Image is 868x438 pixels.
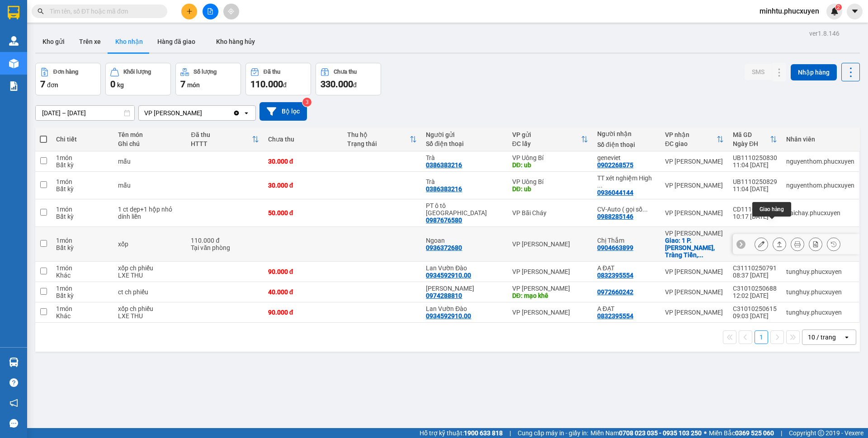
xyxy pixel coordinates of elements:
th: Toggle SortBy [343,127,422,151]
span: notification [9,399,18,407]
div: Nhân viên [786,136,854,143]
div: 0386383216 [426,185,462,193]
span: question-circle [9,378,18,387]
div: Số điện thoại [597,141,656,148]
span: caret-down [851,7,859,15]
div: VP [PERSON_NAME] [665,230,724,237]
div: nguyenthom.phucxuyen [786,158,854,165]
span: minhtu.phucxuyen [752,5,826,17]
div: 0988285146 [597,213,633,220]
span: ... [698,251,703,259]
button: 1 [755,330,768,344]
div: 0934592910.00 [426,272,471,279]
th: Toggle SortBy [660,127,728,151]
div: Tại văn phòng [191,244,259,251]
div: Đã thu [191,131,251,138]
span: đ [283,81,287,89]
div: 1 món [56,178,109,185]
div: tunghuy.phucxuyen [786,288,854,296]
strong: 0708 023 035 - 0935 103 250 [619,429,702,437]
svg: Clear value [233,109,240,117]
div: 30.000 đ [268,182,338,189]
span: ⚪️ [704,431,707,435]
div: VP gửi [512,131,581,138]
div: Lan Vườn Đào [426,264,503,272]
span: Kho hàng hủy [216,38,255,45]
div: VP Uông Bí [512,154,588,161]
div: 1 món [56,154,109,161]
div: Giao: 1 P. Lê Phụng Hiểu, Tràng Tiền, Hoàn Kiếm, Hà Nội, Việt Nam [665,237,724,259]
div: VP [PERSON_NAME] [665,182,724,189]
div: xốp ch phiếu [118,264,182,272]
span: 2 [837,4,840,10]
span: search [38,8,44,14]
th: Toggle SortBy [728,127,782,151]
div: 0934592910.00 [426,312,471,320]
div: VP [PERSON_NAME] [665,288,724,296]
div: DĐ: mạo khê [512,292,588,299]
button: Khối lượng0kg [105,63,171,95]
div: 0832395554 [597,272,633,279]
div: 11:04 [DATE] [733,161,777,169]
div: 08:37 [DATE] [733,272,777,279]
div: 0972660242 [597,288,633,296]
button: Đơn hàng7đơn [35,63,101,95]
span: 0 [110,79,115,89]
div: 0902268575 [597,161,633,169]
input: Select a date range. [36,106,134,120]
button: Kho nhận [108,31,150,52]
div: 40.000 đ [268,288,338,296]
div: 0936044144 [597,189,633,196]
div: Trạng thái [347,140,410,147]
div: Đã thu [264,69,280,75]
strong: 1900 633 818 [464,429,503,437]
div: VP [PERSON_NAME] [665,268,724,275]
div: 1 món [56,285,109,292]
div: Thu hộ [347,131,410,138]
div: xốp ch phiếu [118,305,182,312]
div: 1 món [56,305,109,312]
span: 110.000 [250,79,283,89]
div: A ĐẠT [597,264,656,272]
span: 7 [40,79,45,89]
div: Khối lượng [123,69,151,75]
div: Lan Vườn Đào [426,305,503,312]
div: VP [PERSON_NAME] [665,309,724,316]
span: Miền Nam [590,428,702,438]
div: ct ch phiếu [118,288,182,296]
img: warehouse-icon [9,358,19,367]
div: VP [PERSON_NAME] [512,285,588,292]
div: 0386383216 [426,161,462,169]
div: Sửa đơn hàng [755,237,768,251]
div: PT ô tô Quảng Ninh [426,202,503,217]
div: VP nhận [665,131,717,138]
span: 7 [180,79,185,89]
img: solution-icon [9,81,19,91]
div: UB1110250829 [733,178,777,185]
span: Hỗ trợ kỹ thuật: [420,428,503,438]
div: 90.000 đ [268,309,338,316]
div: Trà [426,154,503,161]
div: VP [PERSON_NAME] [512,268,588,275]
div: 1 món [56,264,109,272]
button: Bộ lọc [259,102,307,121]
input: Selected VP Minh Khai. [203,108,204,118]
div: VP [PERSON_NAME] [512,240,588,248]
div: CV-Auto ( gọi số 0936593588 ) [597,206,656,213]
span: đơn [47,81,58,89]
div: Tên món [118,131,182,138]
button: Trên xe [72,31,108,52]
span: đ [353,81,357,89]
div: C31010250688 [733,285,777,292]
div: Chị Thắm [597,237,656,244]
img: warehouse-icon [9,36,19,46]
div: Minh Hiếu [426,285,503,292]
svg: open [243,109,250,117]
img: warehouse-icon [9,59,19,68]
div: VP [PERSON_NAME] [144,108,202,118]
div: DĐ: ub [512,161,588,169]
div: geneviet [597,154,656,161]
sup: 2 [835,4,842,10]
button: Kho gửi [35,31,72,52]
div: 11:04 [DATE] [733,185,777,193]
